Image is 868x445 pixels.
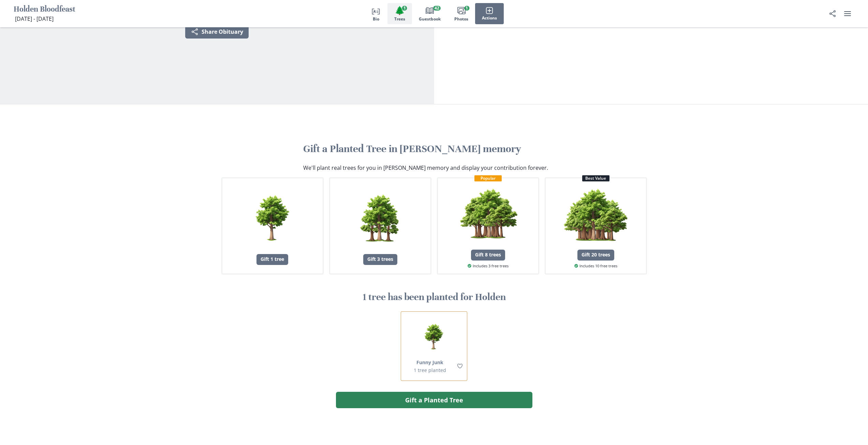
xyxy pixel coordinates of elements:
span: Includes 10 free trees [574,263,617,269]
h2: Gift a Planted Tree in [PERSON_NAME] memory [303,143,565,155]
span: 1 [402,6,407,11]
span: Photos [454,17,468,21]
div: Gift 8 trees [471,250,505,261]
img: 3 trees [348,186,412,250]
button: 3 treesGift 3 trees [329,177,431,274]
button: Funny Junk [416,359,443,366]
span: Guestbook [419,17,441,21]
h1: Holden Bloodfeast [14,4,75,15]
p: We'll plant real trees for you in [PERSON_NAME] memory and display your contribution forever. [303,164,548,172]
button: Popular8 treesGift 8 treesIncludes 3 free trees [437,177,539,274]
span: Tree [395,5,405,15]
button: Photos [447,3,475,24]
button: Bio [364,3,387,24]
span: 42 [433,6,441,11]
button: Best Value20 treesGift 20 treesIncludes 10 free trees [545,177,647,274]
span: 1 [464,6,469,11]
button: Guestbook [412,3,447,24]
span: Trees [394,17,405,21]
div: Best Value [582,175,609,181]
span: Includes 3 free trees [468,263,509,269]
button: Trees [387,3,412,24]
div: Gift 3 trees [363,254,397,265]
h2: 1 tree has been planted for Holden [221,291,647,303]
button: Share Obituary [185,25,249,39]
div: Popular [474,175,502,181]
button: 1 treesGift 1 tree [221,177,324,274]
div: Gift 20 trees [577,250,614,261]
img: 20 trees [563,181,628,245]
button: Gift a Planted Tree [336,392,532,408]
img: 1 trees [240,186,304,250]
span: Bio [373,17,379,21]
button: Like [456,362,464,370]
button: user menu [841,7,854,20]
button: Share Obituary [826,7,839,20]
div: Gift 1 tree [256,254,288,265]
span: [DATE] - [DATE] [15,15,54,23]
img: 8 trees [456,181,520,245]
button: Actions [475,3,504,24]
span: Actions [482,16,497,20]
